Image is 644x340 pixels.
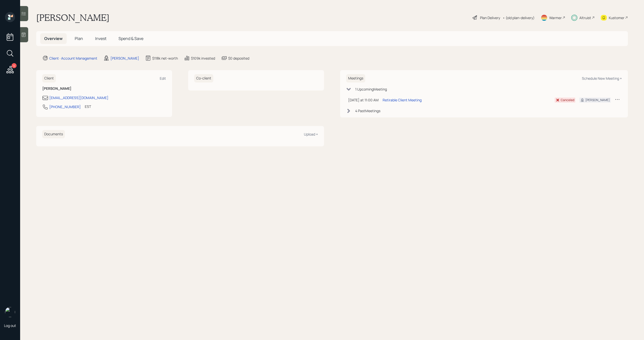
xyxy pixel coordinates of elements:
div: [PERSON_NAME] [110,56,139,61]
div: $0 deposited [228,56,249,61]
div: Edit [160,76,166,81]
span: Invest [95,36,106,41]
div: $109k invested [191,56,215,61]
div: Client · Account Management [49,56,97,61]
h6: [PERSON_NAME] [42,87,166,91]
div: Plan Delivery [480,15,500,20]
div: • (old plan-delivery) [503,15,535,20]
h6: Meetings [346,74,365,82]
div: [PERSON_NAME] [585,98,610,102]
div: $118k net-worth [152,56,178,61]
div: Kustomer [609,15,624,20]
h6: Client [42,74,56,82]
div: 4 [12,63,17,68]
span: Overview [44,36,63,41]
div: Schedule New Meeting + [582,76,622,81]
h1: [PERSON_NAME] [36,12,109,23]
div: [DATE] at 11:00 AM [348,97,379,103]
div: Retirable Client Meeting [383,97,422,103]
div: Altruist [579,15,591,20]
span: Plan [75,36,83,41]
h6: Co-client [194,74,213,82]
div: [EMAIL_ADDRESS][DOMAIN_NAME] [49,95,108,100]
div: Upload + [304,132,318,137]
div: Warmer [549,15,562,20]
div: Log out [4,323,16,328]
div: Canceled [561,98,574,102]
div: [PHONE_NUMBER] [49,104,81,109]
div: 1 Upcoming Meeting [355,87,387,92]
div: 4 Past Meeting s [355,108,380,113]
div: EST [85,104,91,109]
span: Spend & Save [118,36,143,41]
img: michael-russo-headshot.png [5,307,15,317]
h6: Documents [42,130,65,138]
